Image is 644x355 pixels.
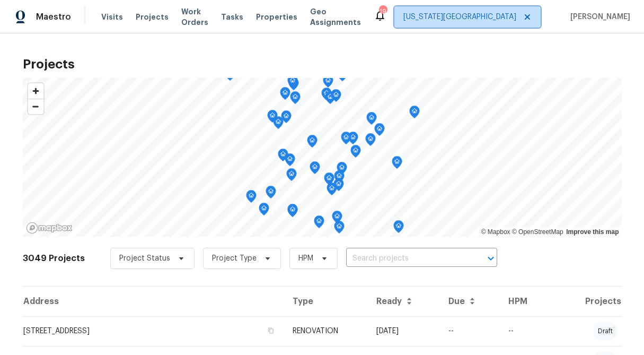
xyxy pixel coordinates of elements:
[334,170,345,187] div: Map marker
[23,59,622,70] h2: Projects
[379,6,386,17] div: 19
[337,162,347,178] div: Map marker
[440,287,500,316] th: Due
[28,83,43,99] button: Zoom in
[36,12,71,22] span: Maestro
[324,172,334,189] div: Map marker
[321,88,332,104] div: Map marker
[331,89,341,106] div: Map marker
[350,145,361,161] div: Map marker
[212,253,257,264] span: Project Type
[314,215,324,232] div: Map marker
[28,99,43,114] button: Zoom out
[273,116,284,133] div: Map marker
[368,287,440,316] th: Ready
[278,149,288,165] div: Map marker
[348,132,358,148] div: Map marker
[266,326,276,335] button: Copy Address
[440,316,500,346] td: --
[333,178,344,195] div: Map marker
[28,99,43,114] span: Zoom out
[403,12,516,22] span: [US_STATE][GEOGRAPHIC_DATA]
[285,153,295,170] div: Map marker
[256,12,297,22] span: Properties
[287,204,298,220] div: Map marker
[500,316,548,346] td: --
[548,287,622,316] th: Projects
[298,253,313,264] span: HPM
[368,316,440,346] td: [DATE]
[323,75,333,91] div: Map marker
[341,132,351,148] div: Map marker
[481,228,510,236] a: Mapbox
[512,228,563,236] a: OpenStreetMap
[307,135,317,151] div: Map marker
[409,106,420,122] div: Map marker
[181,6,208,28] span: Work Orders
[393,220,404,237] div: Map marker
[286,168,297,185] div: Map marker
[566,228,619,236] a: Improve this map
[483,251,498,266] button: Open
[500,287,548,316] th: HPM
[101,12,123,22] span: Visits
[284,287,367,316] th: Type
[119,253,170,264] span: Project Status
[310,161,320,178] div: Map marker
[267,110,278,126] div: Map marker
[136,12,169,22] span: Projects
[23,316,285,346] td: [STREET_ADDRESS]
[392,156,402,172] div: Map marker
[366,112,377,128] div: Map marker
[290,91,301,108] div: Map marker
[266,186,276,202] div: Map marker
[332,211,342,227] div: Map marker
[281,110,292,127] div: Map marker
[259,203,269,219] div: Map marker
[334,221,345,237] div: Map marker
[346,250,467,267] input: Search projects
[287,75,298,91] div: Map marker
[365,133,376,150] div: Map marker
[288,77,299,94] div: Map marker
[327,183,337,199] div: Map marker
[23,78,622,237] canvas: Map
[246,190,257,206] div: Map marker
[566,12,630,22] span: [PERSON_NAME]
[325,91,336,108] div: Map marker
[26,222,73,234] a: Mapbox homepage
[23,287,285,316] th: Address
[374,123,385,140] div: Map marker
[280,87,290,103] div: Map marker
[284,316,367,346] td: RENOVATION
[310,6,361,28] span: Geo Assignments
[594,322,617,341] div: draft
[23,253,85,264] h2: 3049 Projects
[221,13,243,21] span: Tasks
